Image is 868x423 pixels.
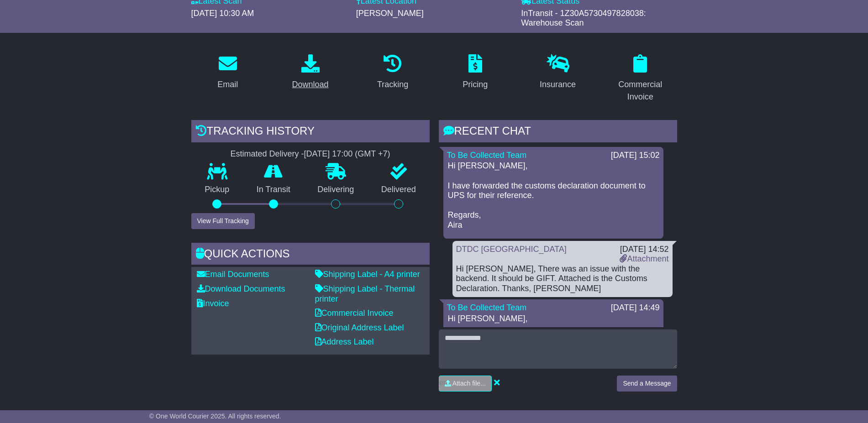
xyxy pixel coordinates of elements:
[521,9,646,28] span: InTransit - 1Z30A5730497828038: Warehouse Scan
[197,284,285,293] a: Download Documents
[315,270,420,279] a: Shipping Label - A4 printer
[191,213,255,229] button: View Full Tracking
[315,284,415,303] a: Shipping Label - Thermal printer
[617,376,677,392] button: Send a Message
[315,337,374,346] a: Address Label
[243,185,304,195] p: In Transit
[463,78,488,91] div: Pricing
[620,254,668,263] a: Attachment
[191,9,254,18] span: [DATE] 10:30 AM
[286,51,334,94] a: Download
[377,78,408,91] div: Tracking
[534,51,582,94] a: Insurance
[439,120,677,145] div: RECENT CHAT
[611,303,660,313] div: [DATE] 14:49
[304,149,390,159] div: [DATE] 17:00 (GMT +7)
[304,185,368,195] p: Delivering
[456,245,567,254] a: DTDC [GEOGRAPHIC_DATA]
[149,413,281,420] span: © One World Courier 2025. All rights reserved.
[447,303,527,312] a: To Be Collected Team
[371,51,414,94] a: Tracking
[447,151,527,160] a: To Be Collected Team
[620,245,668,255] div: [DATE] 14:52
[191,243,430,267] div: Quick Actions
[197,270,269,279] a: Email Documents
[315,308,394,318] a: Commercial Invoice
[191,120,430,145] div: Tracking history
[315,323,404,332] a: Original Address Label
[611,151,660,161] div: [DATE] 15:02
[217,78,238,91] div: Email
[540,78,576,91] div: Insurance
[448,161,659,230] p: Hi [PERSON_NAME], I have forwarded the customs declaration document to UPS for their reference. R...
[368,185,430,195] p: Delivered
[356,9,424,18] span: [PERSON_NAME]
[604,51,677,106] a: Commercial Invoice
[197,299,229,308] a: Invoice
[448,314,659,423] p: Hi [PERSON_NAME], UPS understand that the receiver does not have an Import license, but without t...
[191,185,243,195] p: Pickup
[292,78,328,91] div: Download
[610,78,671,103] div: Commercial Invoice
[456,264,669,294] div: Hi [PERSON_NAME], There was an issue with the backend. It should be GIFT. Attached is the Customs...
[457,51,494,94] a: Pricing
[211,51,244,94] a: Email
[191,149,430,159] div: Estimated Delivery -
